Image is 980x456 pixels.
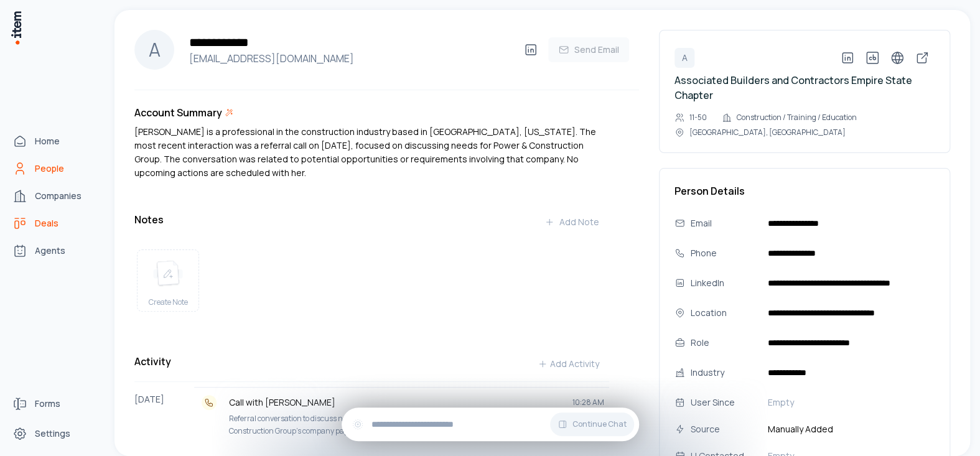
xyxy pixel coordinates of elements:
[229,396,562,409] p: Call with [PERSON_NAME]
[35,217,58,230] span: Deals
[7,211,102,236] a: Deals
[690,216,758,230] div: Email
[690,396,758,409] div: User Since
[690,246,758,260] div: Phone
[35,162,64,175] span: People
[690,422,758,436] div: Source
[674,73,912,102] a: Associated Builders and Contractors Empire State Chapter
[35,190,82,202] span: Companies
[229,412,604,437] p: Referral conversation to discuss needs for Power & Construction Group. Please reference Power and...
[7,184,102,208] a: Companies
[528,351,609,376] button: Add Activity
[149,297,188,307] span: Create Note
[689,113,707,123] p: 11-50
[690,276,758,290] div: LinkedIn
[35,135,60,147] span: Home
[763,422,935,436] span: Manually Added
[7,156,102,181] a: People
[134,105,222,120] h3: Account Summary
[572,398,604,407] span: 10:28 AM
[134,30,174,70] div: A
[7,238,102,263] a: Agents
[768,396,794,409] span: Empty
[184,51,518,66] h4: [EMAIL_ADDRESS][DOMAIN_NAME]
[7,129,102,154] a: Home
[137,249,199,312] button: create noteCreate Note
[35,427,70,440] span: Settings
[35,398,60,410] span: Forms
[342,407,639,441] div: Continue Chat
[134,212,164,227] h3: Notes
[7,391,102,416] a: Forms
[689,128,846,137] p: [GEOGRAPHIC_DATA], [GEOGRAPHIC_DATA]
[550,412,634,436] button: Continue Chat
[10,10,22,45] img: Item Brain Logo
[7,421,102,446] a: Settings
[134,354,171,369] h3: Activity
[674,48,694,68] div: A
[690,306,758,320] div: Location
[35,244,65,257] span: Agents
[134,125,609,180] p: [PERSON_NAME] is a professional in the construction industry based in [GEOGRAPHIC_DATA], [US_STAT...
[544,216,599,228] div: Add Note
[534,210,609,235] button: Add Note
[572,419,627,429] span: Continue Chat
[674,184,935,198] h3: Person Details
[134,387,194,442] div: [DATE]
[690,366,758,379] div: Industry
[153,260,183,287] img: create note
[690,336,758,350] div: Role
[763,393,935,412] button: Empty
[737,113,857,123] p: Construction / Training / Education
